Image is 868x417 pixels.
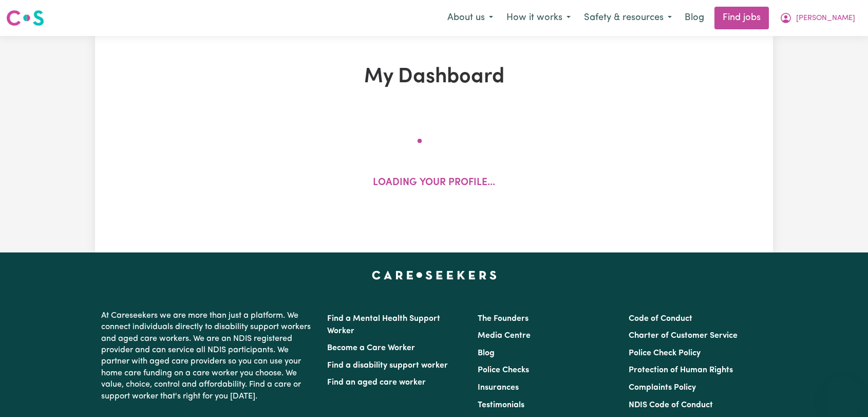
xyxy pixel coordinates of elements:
[773,7,862,29] button: My Account
[6,6,44,30] a: Careseekers logo
[327,344,415,352] a: Become a Care Worker
[478,384,519,392] a: Insurances
[500,7,577,29] button: How it works
[478,401,524,409] a: Testimonials
[327,361,448,370] a: Find a disability support worker
[629,366,733,374] a: Protection of Human Rights
[629,315,692,323] a: Code of Conduct
[577,7,678,29] button: Safety & resources
[6,9,44,27] img: Careseekers logo
[101,306,315,406] p: At Careseekers we are more than just a platform. We connect individuals directly to disability su...
[478,366,529,374] a: Police Checks
[714,7,769,29] a: Find jobs
[373,176,495,191] p: Loading your profile...
[441,7,500,29] button: About us
[629,332,738,340] a: Charter of Customer Service
[629,349,701,357] a: Police Check Policy
[327,378,426,387] a: Find an aged care worker
[478,315,529,323] a: The Founders
[629,401,713,409] a: NDIS Code of Conduct
[214,65,654,89] h1: My Dashboard
[796,13,855,24] span: [PERSON_NAME]
[478,332,531,340] a: Media Centre
[372,271,497,279] a: Careseekers home page
[478,349,495,357] a: Blog
[327,315,440,335] a: Find a Mental Health Support Worker
[629,384,696,392] a: Complaints Policy
[678,7,710,29] a: Blog
[827,376,860,409] iframe: Button to launch messaging window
